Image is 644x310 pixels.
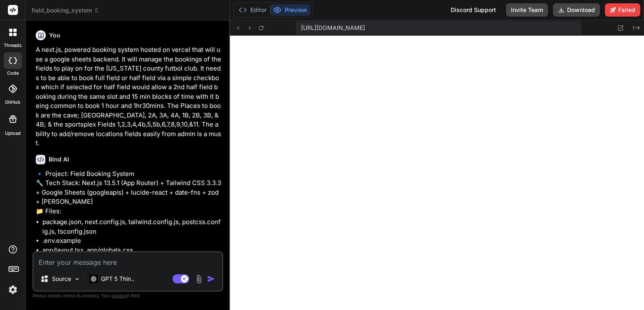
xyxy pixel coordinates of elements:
[4,42,22,49] label: threads
[74,276,81,283] img: Pick Models
[49,31,60,39] h6: You
[32,292,223,300] p: Always double-check its answers. Your in Bind
[230,36,644,310] iframe: Preview
[605,3,640,17] button: Failed
[101,275,134,283] p: GPT 5 Thin..
[301,24,365,32] span: [URL][DOMAIN_NAME]
[49,155,69,164] h6: Bind AI
[446,3,501,17] div: Discord Support
[5,99,20,106] label: GitHub
[42,246,222,255] li: app/layout.tsx, app/globals.css
[42,217,222,236] li: package.json, next.config.js, tailwind.config.js, postcss.config.js, tsconfig.json
[270,4,311,16] button: Preview
[235,4,270,16] button: Editor
[36,169,222,216] p: 🔹 Project: Field Booking System 🔧 Tech Stack: Next.js 13.5.1 (App Router) + Tailwind CSS 3.3.3 + ...
[32,6,99,15] span: field_booking_system
[207,275,215,283] img: icon
[111,293,126,298] span: privacy
[52,275,71,283] p: Source
[553,3,600,17] button: Download
[194,274,204,284] img: attachment
[36,45,222,148] p: A next.js, powered booking system hosted on vercel that will use a google sheets backend. It will...
[6,283,20,297] img: settings
[506,3,548,17] button: Invite Team
[5,130,21,137] label: Upload
[7,70,19,77] label: code
[42,236,222,246] li: .env.example
[89,275,98,283] img: GPT 5 Thinking High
